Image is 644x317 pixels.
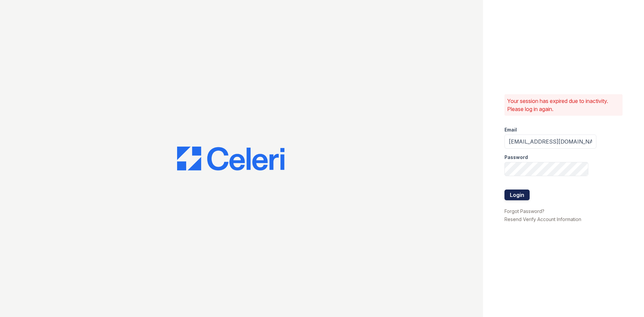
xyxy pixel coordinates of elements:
[504,190,530,200] button: Login
[507,97,620,113] p: Your session has expired due to inactivity. Please log in again.
[504,126,517,133] label: Email
[504,216,581,222] a: Resend Verify Account Information
[177,147,284,171] img: CE_Logo_Blue-a8612792a0a2168367f1c8372b55b34899dd931a85d93a1a3d3e32e68fde9ad4.png
[504,154,528,161] label: Password
[504,208,544,214] a: Forgot Password?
